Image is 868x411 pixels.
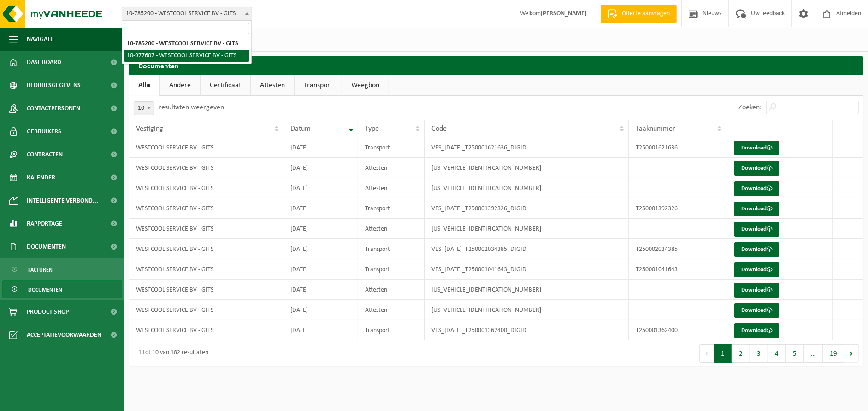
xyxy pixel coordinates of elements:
[134,345,208,362] div: 1 tot 10 van 182 resultaten
[734,202,779,216] a: Download
[283,239,358,259] td: [DATE]
[425,239,629,259] td: VES_[DATE]_T250002034385_DIGID
[541,10,587,17] strong: [PERSON_NAME]
[129,137,283,158] td: WESTCOOL SERVICE BV - GITS
[2,261,122,278] a: Facturen
[290,125,311,132] span: Datum
[27,300,69,323] span: Product Shop
[124,38,250,50] li: 10-785200 - WESTCOOL SERVICE BV - GITS
[295,75,342,96] a: Transport
[358,198,425,219] td: Transport
[425,280,629,300] td: [US_VEHICLE_IDENTIFICATION_NUMBER]
[786,344,804,363] button: 5
[27,120,61,143] span: Gebruikers
[160,75,200,96] a: Andere
[129,198,283,219] td: WESTCOOL SERVICE BV - GITS
[129,239,283,259] td: WESTCOOL SERVICE BV - GITS
[27,74,81,97] span: Bedrijfsgegevens
[358,280,425,300] td: Attesten
[122,7,252,21] span: 10-785200 - WESTCOOL SERVICE BV - GITS
[425,178,629,198] td: [US_VEHICLE_IDENTIFICATION_NUMBER]
[358,219,425,239] td: Attesten
[732,344,750,363] button: 2
[122,7,252,20] span: 10-785200 - WESTCOOL SERVICE BV - GITS
[159,104,224,111] label: resultaten weergeven
[358,300,425,320] td: Attesten
[365,125,379,132] span: Type
[629,198,726,219] td: T250001392326
[734,323,779,338] a: Download
[283,137,358,158] td: [DATE]
[431,125,447,132] span: Code
[134,102,154,115] span: 10
[27,212,62,235] span: Rapportage
[129,320,283,340] td: WESTCOOL SERVICE BV - GITS
[129,158,283,178] td: WESTCOOL SERVICE BV - GITS
[136,125,163,132] span: Vestiging
[358,320,425,340] td: Transport
[129,219,283,239] td: WESTCOOL SERVICE BV - GITS
[27,166,55,189] span: Kalender
[124,50,250,62] li: 10-977607 - WESTCOOL SERVICE BV - GITS
[734,303,779,318] a: Download
[129,280,283,300] td: WESTCOOL SERVICE BV - GITS
[629,259,726,280] td: T250001041643
[251,75,294,96] a: Attesten
[283,219,358,239] td: [DATE]
[27,323,101,346] span: Acceptatievoorwaarden
[425,219,629,239] td: [US_VEHICLE_IDENTIFICATION_NUMBER]
[734,181,779,196] a: Download
[201,75,250,96] a: Certificaat
[629,239,726,259] td: T250002034385
[129,56,863,74] h2: Documenten
[358,178,425,198] td: Attesten
[28,281,62,298] span: Documenten
[768,344,786,363] button: 4
[2,280,122,298] a: Documenten
[844,344,859,363] button: Next
[425,158,629,178] td: [US_VEHICLE_IDENTIFICATION_NUMBER]
[129,259,283,280] td: WESTCOOL SERVICE BV - GITS
[283,178,358,198] td: [DATE]
[283,259,358,280] td: [DATE]
[283,320,358,340] td: [DATE]
[804,344,823,363] span: …
[27,143,63,166] span: Contracten
[750,344,768,363] button: 3
[27,28,55,51] span: Navigatie
[129,75,159,96] a: Alle
[425,259,629,280] td: VES_[DATE]_T250001041643_DIGID
[342,75,389,96] a: Weegbon
[283,280,358,300] td: [DATE]
[283,198,358,219] td: [DATE]
[27,235,66,258] span: Documenten
[358,259,425,280] td: Transport
[129,300,283,320] td: WESTCOOL SERVICE BV - GITS
[134,101,154,115] span: 10
[358,158,425,178] td: Attesten
[734,161,779,176] a: Download
[734,262,779,277] a: Download
[283,158,358,178] td: [DATE]
[734,242,779,257] a: Download
[425,300,629,320] td: [US_VEHICLE_IDENTIFICATION_NUMBER]
[823,344,844,363] button: 19
[738,104,762,112] label: Zoeken:
[629,320,726,340] td: T250001362400
[358,239,425,259] td: Transport
[734,222,779,237] a: Download
[636,125,675,132] span: Taaknummer
[425,320,629,340] td: VES_[DATE]_T250001362400_DIGID
[699,344,714,363] button: Previous
[734,141,779,155] a: Download
[27,189,98,212] span: Intelligente verbond...
[27,97,80,120] span: Contactpersonen
[620,9,672,18] span: Offerte aanvragen
[629,137,726,158] td: T250001621636
[425,137,629,158] td: VES_[DATE]_T250001621636_DIGID
[27,51,61,74] span: Dashboard
[601,5,677,23] a: Offerte aanvragen
[283,300,358,320] td: [DATE]
[129,178,283,198] td: WESTCOOL SERVICE BV - GITS
[358,137,425,158] td: Transport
